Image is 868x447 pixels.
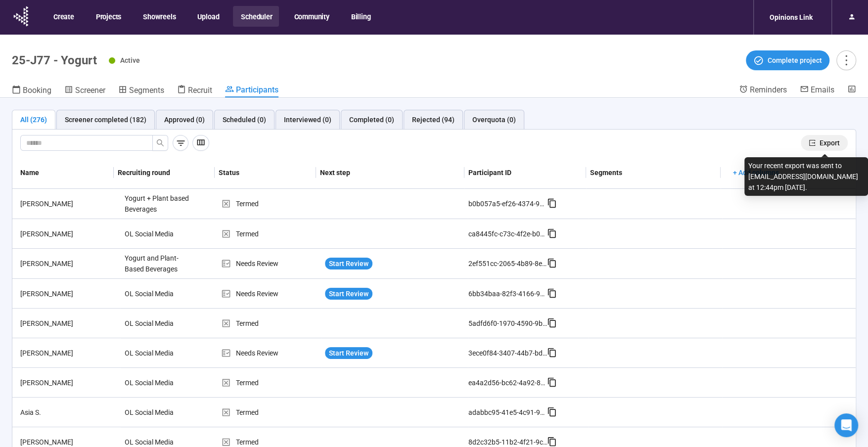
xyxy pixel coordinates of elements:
button: + Add columns [725,165,786,180]
div: b0b057a5-ef26-4374-9254-715b24227437 [468,198,547,209]
div: Termed [221,228,321,239]
div: Termed [221,407,321,418]
th: Name [12,157,114,189]
div: Scheduled (0) [223,114,266,125]
div: Needs Review [221,258,321,269]
div: [PERSON_NAME] [16,348,121,358]
div: Termed [221,318,321,329]
div: Screener completed (182) [65,114,146,125]
div: Overquota (0) [472,114,516,125]
a: Screener [64,85,105,97]
a: Booking [12,85,51,97]
span: export [809,139,816,146]
div: Completed (0) [349,114,394,125]
div: [PERSON_NAME] [16,318,121,329]
button: Start Review [325,258,372,269]
th: Recruiting round [114,157,215,189]
a: Participants [225,85,278,97]
a: Recruit [177,85,212,97]
div: [PERSON_NAME] [16,377,121,388]
div: 2ef551cc-2065-4b89-8eb6-f78a92faf464 [468,258,547,269]
button: Projects [88,6,128,27]
div: Needs Review [221,348,321,358]
div: [PERSON_NAME] [16,288,121,299]
div: Open Intercom Messenger [834,413,858,437]
th: Next step [316,157,464,189]
div: OL Social Media [121,284,195,303]
div: 3ece0f84-3407-44b7-bd66-a2ebca727e80 [468,348,547,358]
div: Asia S. [16,407,121,418]
div: OL Social Media [121,224,195,243]
button: Upload [189,6,226,27]
span: Active [120,56,140,64]
span: Export [820,137,840,148]
button: Billing [343,6,378,27]
button: Start Review [325,288,372,300]
span: Start Review [329,288,368,299]
div: ea4a2d56-bc62-4a92-8111-6cf833b044db [468,377,547,388]
div: OL Social Media [121,314,195,333]
span: more [839,53,853,67]
div: Opinions Link [764,8,819,27]
div: Interviewed (0) [284,114,331,125]
span: Screener [75,86,105,95]
button: Community [286,6,336,27]
div: OL Social Media [121,344,195,362]
div: Needs Review [221,288,321,299]
div: Rejected (94) [412,114,455,125]
div: ca8445fc-c73c-4f2e-b00c-d12a6055c42c [468,228,547,239]
div: [PERSON_NAME] [16,198,121,209]
div: [PERSON_NAME] [16,258,121,269]
button: Start Review [325,347,372,359]
a: Reminders [739,85,787,96]
button: Scheduler [233,6,279,27]
div: Termed [221,377,321,388]
div: Yogurt + Plant based Beverages [121,189,195,219]
span: Participants [236,85,278,94]
span: + Add columns [732,167,778,178]
span: Start Review [329,258,368,269]
a: Emails [800,85,834,96]
div: 6bb34baa-82f3-4166-9cf2-74d43e48441e [468,288,547,299]
a: Segments [118,85,164,97]
div: Yogurt and Plant-Based Beverages [121,249,195,278]
div: 5adfd6f0-1970-4590-9b9a-75c7ca41c5ea [468,318,547,329]
span: Booking [23,86,51,95]
div: Your recent export was sent to [EMAIL_ADDRESS][DOMAIN_NAME] at 12:44pm [DATE]. [744,157,868,196]
div: Termed [221,198,321,209]
th: Segments [586,157,721,189]
button: exportExport [801,135,848,151]
span: Emails [811,85,834,94]
th: Status [215,157,316,189]
span: Complete project [768,55,822,66]
span: Start Review [329,348,368,358]
th: Participant ID [464,157,586,189]
button: Complete project [746,50,829,70]
div: Approved (0) [164,114,205,125]
button: Showreels [135,6,183,27]
button: more [836,50,856,70]
div: All (276) [20,114,47,125]
div: adabbc95-41e5-4c91-971d-71586a35c0c3 [468,407,547,418]
div: OL Social Media [121,403,195,422]
span: search [156,139,164,147]
span: Recruit [188,86,212,95]
span: Segments [129,86,164,95]
button: search [152,135,168,151]
div: [PERSON_NAME] [16,228,121,239]
h1: 25-J77 - Yogurt [12,53,97,67]
div: OL Social Media [121,373,195,392]
button: Create [46,6,81,27]
span: Reminders [750,85,787,94]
